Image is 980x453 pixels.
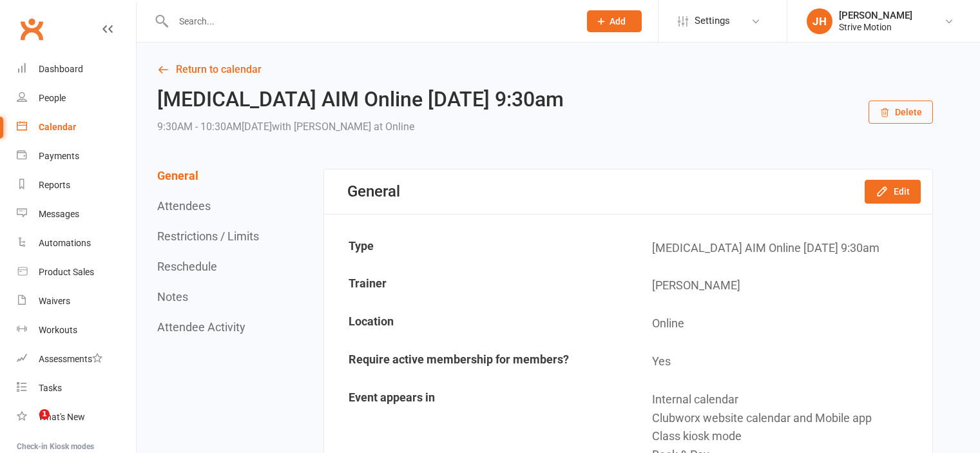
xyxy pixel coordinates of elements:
[39,296,70,306] div: Waivers
[157,290,188,304] button: Notes
[17,55,136,84] a: Dashboard
[652,409,922,428] div: Clubworx website calendar and Mobile app
[39,180,70,190] div: Reports
[15,13,48,45] a: Clubworx
[629,343,931,380] td: Yes
[13,409,44,440] iframe: Intercom live chat
[157,169,198,182] button: General
[17,142,136,171] a: Payments
[17,200,136,229] a: Messages
[157,320,245,334] button: Attendee Activity
[865,180,921,203] button: Edit
[39,354,102,364] div: Assessments
[17,171,136,200] a: Reports
[695,6,730,35] span: Settings
[869,101,933,124] button: Delete
[157,88,564,111] h2: [MEDICAL_DATA] AIM Online [DATE] 9:30am
[17,84,136,113] a: People
[39,209,79,219] div: Messages
[17,113,136,142] a: Calendar
[610,16,626,26] span: Add
[652,390,922,409] div: Internal calendar
[17,316,136,345] a: Workouts
[17,287,136,316] a: Waivers
[325,230,628,267] td: Type
[39,267,94,277] div: Product Sales
[39,238,91,248] div: Automations
[347,182,400,200] div: General
[39,383,62,393] div: Tasks
[652,427,922,446] div: Class kiosk mode
[839,10,912,21] div: [PERSON_NAME]
[17,258,136,287] a: Product Sales
[325,305,628,342] td: Location
[39,122,76,132] div: Calendar
[157,260,217,273] button: Reschedule
[629,267,931,304] td: [PERSON_NAME]
[17,345,136,374] a: Assessments
[157,229,259,243] button: Restrictions / Limits
[839,21,912,33] div: Strive Motion
[17,374,136,403] a: Tasks
[629,305,931,342] td: Online
[39,151,79,161] div: Payments
[325,343,628,380] td: Require active membership for members?
[39,409,50,419] span: 1
[157,61,933,79] a: Return to calendar
[157,199,211,213] button: Attendees
[157,118,564,136] div: 9:30AM - 10:30AM[DATE]
[169,12,570,30] input: Search...
[272,120,371,133] span: with [PERSON_NAME]
[17,229,136,258] a: Automations
[39,93,66,103] div: People
[587,10,642,32] button: Add
[17,403,136,432] a: What's New
[325,267,628,304] td: Trainer
[39,325,77,335] div: Workouts
[629,230,931,267] td: [MEDICAL_DATA] AIM Online [DATE] 9:30am
[39,412,85,422] div: What's New
[374,120,414,133] span: at Online
[39,64,83,74] div: Dashboard
[807,8,832,34] div: JH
